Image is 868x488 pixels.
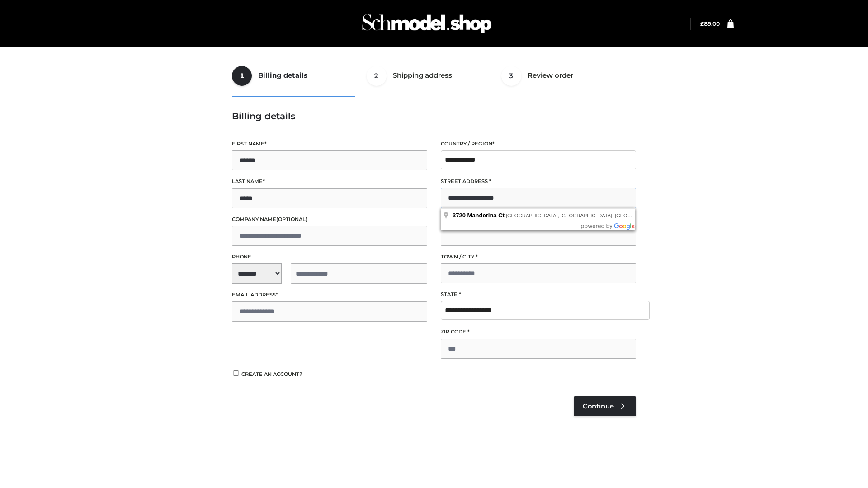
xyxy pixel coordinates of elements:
span: Create an account? [241,371,302,377]
a: £89.00 [700,20,720,27]
label: Town / City [441,253,636,261]
a: Continue [574,396,636,416]
span: 3720 [453,212,466,219]
label: First name [232,140,427,148]
label: Phone [232,253,427,261]
span: (optional) [276,216,307,222]
label: ZIP Code [441,328,636,336]
h3: Billing details [232,111,636,122]
bdi: 89.00 [700,20,720,27]
label: Country / Region [441,140,636,148]
input: Create an account? [232,370,240,376]
label: Street address [441,177,636,186]
label: Last name [232,177,427,186]
label: State [441,290,636,299]
img: Schmodel Admin 964 [359,6,495,42]
span: Continue [583,402,614,410]
span: Manderina Ct [467,212,505,219]
span: [GEOGRAPHIC_DATA], [GEOGRAPHIC_DATA], [GEOGRAPHIC_DATA] [506,213,667,218]
label: Company name [232,215,427,224]
span: £ [700,20,704,27]
label: Email address [232,291,427,299]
